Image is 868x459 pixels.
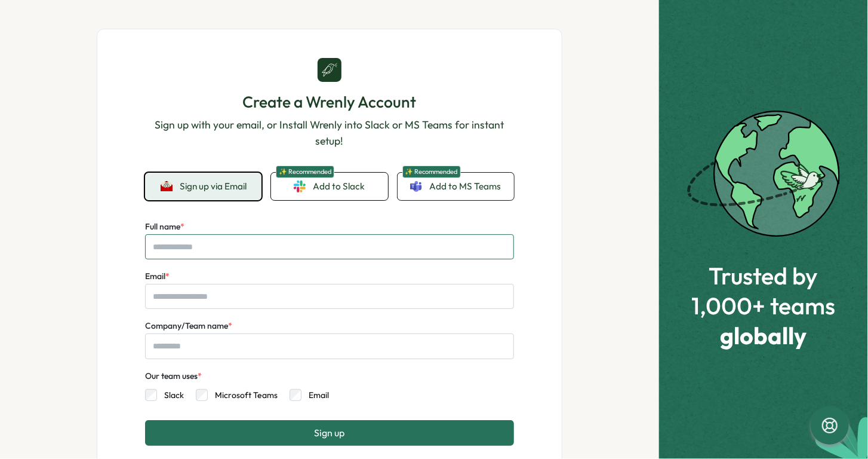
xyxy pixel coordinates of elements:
div: Our team uses [145,370,202,383]
span: Sign up via Email [180,181,247,192]
a: ✨ RecommendedAdd to Slack [271,173,387,200]
a: ✨ RecommendedAdd to MS Teams [398,173,514,200]
span: Add to Slack [313,180,365,193]
label: Slack [157,389,184,401]
span: Sign up [315,427,345,438]
button: Sign up [145,420,514,445]
span: ✨ Recommended [402,166,461,178]
label: Company/Team name [145,320,232,333]
label: Microsoft Teams [208,389,278,401]
span: 1,000+ teams [692,292,836,319]
label: Email [145,270,170,283]
span: globally [692,322,836,348]
span: Add to MS Teams [429,180,501,193]
h1: Create a Wrenly Account [145,91,514,112]
label: Full name [145,221,184,234]
button: Sign up via Email [145,173,261,200]
label: Email [301,389,329,401]
span: ✨ Recommended [276,166,334,178]
span: Trusted by [692,262,836,289]
p: Sign up with your email, or Install Wrenly into Slack or MS Teams for instant setup! [145,117,514,149]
